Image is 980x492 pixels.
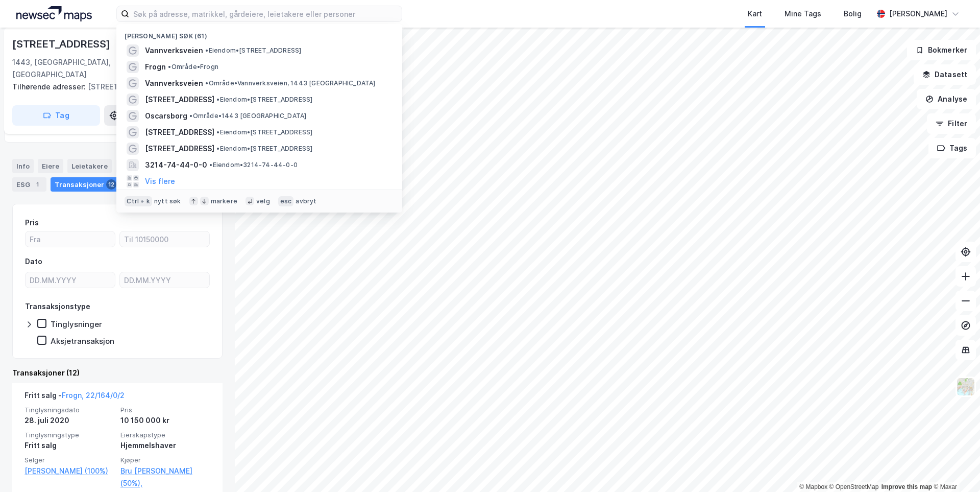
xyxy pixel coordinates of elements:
span: Oscarsborg [145,110,187,122]
div: Tinglysninger [51,319,102,329]
div: [STREET_ADDRESS] [12,81,214,93]
img: Z [956,377,975,396]
span: [STREET_ADDRESS] [145,126,214,138]
span: Tinglysningsdato [24,406,114,414]
div: avbryt [296,197,316,205]
div: Dato [25,255,42,268]
span: Pris [120,406,210,414]
div: Datasett [116,159,154,173]
span: • [168,63,171,71]
button: Tag [12,105,100,126]
button: Tags [928,138,976,158]
span: [STREET_ADDRESS] [145,143,214,155]
div: Transaksjoner [51,177,120,192]
span: • [216,96,219,103]
span: • [189,112,192,120]
div: Eiere [38,159,63,173]
div: 28. juli 2020 [24,414,114,427]
div: [PERSON_NAME] [889,8,947,20]
span: Eierskapstype [120,431,210,439]
div: markere [211,197,237,205]
div: Transaksjonstype [25,300,90,313]
span: Eiendom • [STREET_ADDRESS] [205,46,301,55]
div: Hjemmelshaver [120,439,210,452]
div: 10 150 000 kr [120,414,210,427]
div: Mine Tags [785,8,821,20]
div: Info [12,159,34,173]
span: Eiendom • [STREET_ADDRESS] [216,145,312,153]
span: Tilhørende adresser: [12,82,88,91]
span: [STREET_ADDRESS] [145,93,214,106]
div: Leietakere [67,159,112,173]
div: Ctrl + k [125,196,152,206]
a: OpenStreetMap [829,483,879,490]
span: Eiendom • [STREET_ADDRESS] [216,96,312,104]
div: Aksjetransaksjon [51,336,114,346]
input: DD.MM.YYYY [120,272,209,288]
div: Kart [748,8,762,20]
span: Frogn [145,61,166,73]
img: logo.a4113a55bc3d86da70a041830d287a7e.svg [16,6,92,21]
a: Bru [PERSON_NAME] (50%), [120,465,210,489]
div: velg [256,197,270,205]
div: [PERSON_NAME] søk (61) [116,24,402,42]
iframe: Chat Widget [929,443,980,492]
span: • [205,46,208,54]
div: Transaksjoner (12) [12,367,223,379]
button: Bokmerker [907,40,976,60]
span: Område • 1443 [GEOGRAPHIC_DATA] [189,112,306,120]
span: 3214-74-44-0-0 [145,159,207,171]
span: • [216,128,219,136]
button: Filter [927,113,976,134]
div: Pris [25,217,39,229]
span: Eiendom • [STREET_ADDRESS] [216,128,312,136]
a: Frogn, 22/164/0/2 [62,391,125,400]
a: Improve this map [881,483,932,490]
span: Vannverksveien [145,77,203,89]
input: Til 10150000 [120,231,209,247]
span: • [205,79,208,87]
div: ESG [12,177,46,192]
input: DD.MM.YYYY [26,272,115,288]
span: • [209,161,212,169]
div: 1443, [GEOGRAPHIC_DATA], [GEOGRAPHIC_DATA] [12,56,176,81]
div: Bolig [844,8,862,20]
div: esc [278,196,294,206]
span: Tinglysningstype [24,431,114,439]
span: Område • Vannverksveien, 1443 [GEOGRAPHIC_DATA] [205,79,375,87]
input: Søk på adresse, matrikkel, gårdeiere, leietakere eller personer [129,6,402,21]
span: Område • Frogn [168,63,218,71]
div: Fritt salg - [24,389,125,406]
input: Fra [26,231,115,247]
span: • [216,145,219,152]
div: Kontrollprogram for chat [929,443,980,492]
button: Vis flere [145,175,175,188]
div: 1 [32,179,42,190]
span: Eiendom • 3214-74-44-0-0 [209,161,298,169]
div: Fritt salg [24,439,114,452]
button: Datasett [914,64,976,85]
div: [STREET_ADDRESS] [12,36,112,52]
span: Selger [24,456,114,464]
span: Vannverksveien [145,44,203,57]
a: [PERSON_NAME] (100%) [24,465,114,477]
button: Analyse [917,89,976,109]
a: Mapbox [799,483,827,490]
div: nytt søk [154,197,181,205]
span: Kjøper [120,456,210,464]
div: 12 [106,179,116,190]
